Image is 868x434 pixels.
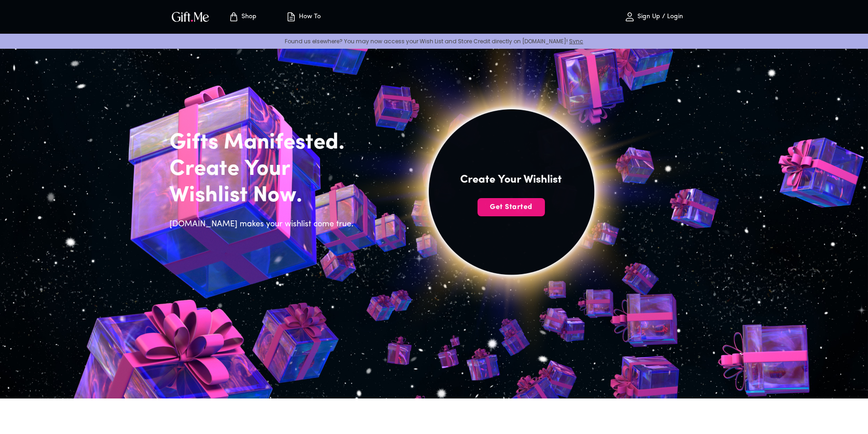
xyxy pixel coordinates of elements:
h6: [DOMAIN_NAME] makes your wishlist come true. [169,218,359,231]
p: Sign Up / Login [635,13,683,21]
a: Sync [569,37,583,45]
button: How To [278,2,329,31]
h2: Wishlist Now. [169,183,359,209]
button: GiftMe Logo [169,11,212,22]
h2: Gifts Manifested. [169,130,359,156]
p: Shop [239,13,257,21]
h4: Create Your Wishlist [460,173,562,187]
button: Get Started [478,198,545,216]
p: How To [297,13,321,21]
button: Sign Up / Login [608,2,699,31]
img: hero_sun.png [306,8,716,397]
button: Store page [217,2,267,31]
p: Found us elsewhere? You may now access your Wish List and Store Credit directly on [DOMAIN_NAME]! [7,37,861,45]
img: GiftMe Logo [170,10,211,23]
img: how-to.svg [286,11,297,22]
h2: Create Your [169,156,359,183]
span: Get Started [478,202,545,212]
